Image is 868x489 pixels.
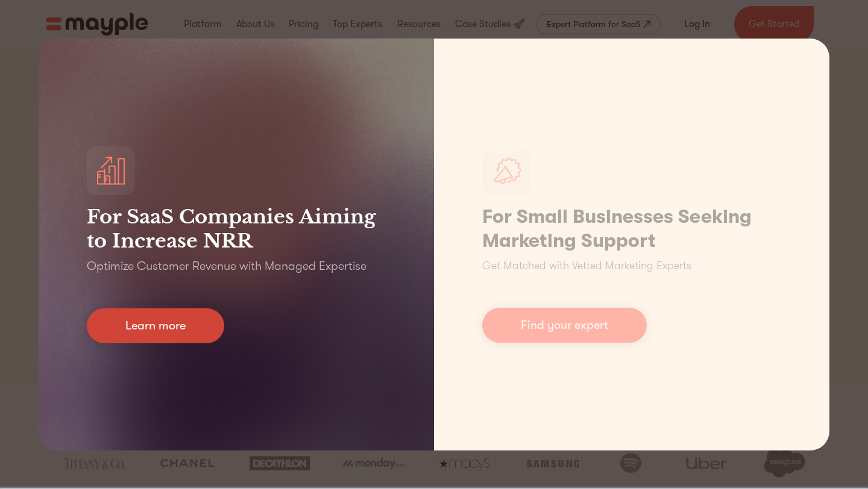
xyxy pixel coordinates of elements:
h1: For Small Businesses Seeking Marketing Support [482,205,781,253]
h3: For SaaS Companies Aiming to Increase NRR [87,205,386,253]
a: Learn more [87,308,224,343]
a: Find your expert [482,308,647,343]
p: Get Matched with Vetted Marketing Experts [482,258,691,274]
p: Optimize Customer Revenue with Managed Expertise [87,258,366,275]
